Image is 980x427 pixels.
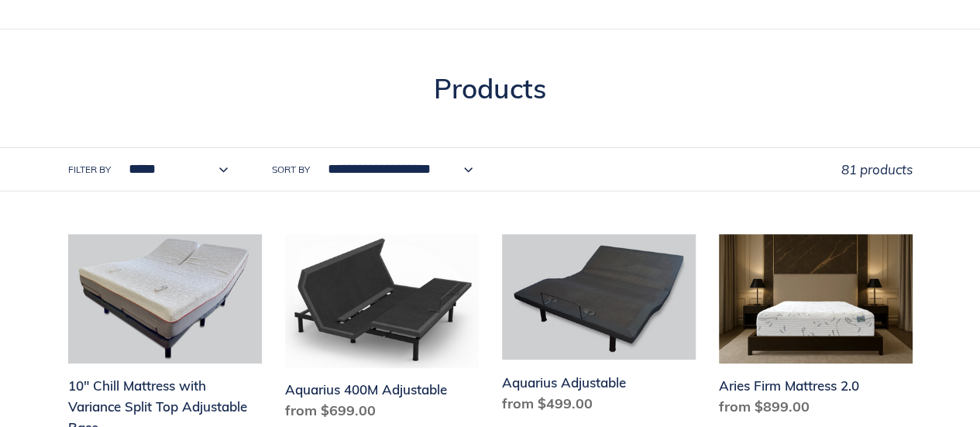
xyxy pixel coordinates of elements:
span: Products [434,71,546,105]
label: Sort by [272,163,310,177]
a: Aquarius 400M Adjustable [285,234,479,427]
span: 81 products [841,161,913,177]
label: Filter by [68,163,111,177]
a: Aries Firm Mattress 2.0 [719,234,913,423]
a: Aquarius Adjustable [502,234,696,419]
